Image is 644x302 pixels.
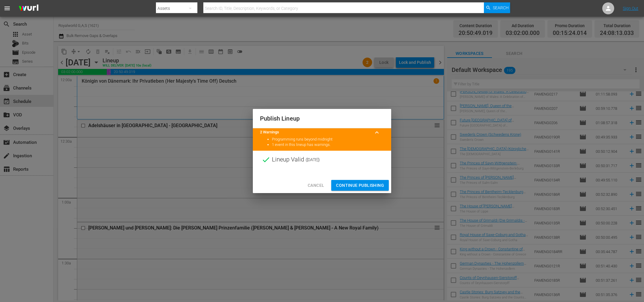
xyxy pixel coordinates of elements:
[336,182,384,189] span: Continue Publishing
[253,151,391,169] div: Lineup Valid
[272,142,384,148] li: 1 event in this lineup has warnings.
[4,5,11,12] span: menu
[623,6,638,11] a: Sign Out
[331,180,389,191] button: Continue Publishing
[493,2,509,13] span: Search
[14,1,43,16] img: ans4CAIJ8jUAAAAAAAAAAAAAAAAAAAAAAAAgQb4GAAAAAAAAAAAAAAAAAAAAAAAAJMjXAAAAAAAAAAAAAAAAAAAAAAAAgAT5G...
[260,114,384,123] h2: Publish Lineup
[306,155,320,164] span: ( [DATE] )
[308,182,324,189] span: Cancel
[272,137,384,142] li: Programming runs beyond midnight
[303,180,329,191] button: Cancel
[373,129,380,136] span: keyboard_arrow_up
[260,130,370,135] title: 2 Warnings
[370,125,384,140] button: keyboard_arrow_up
